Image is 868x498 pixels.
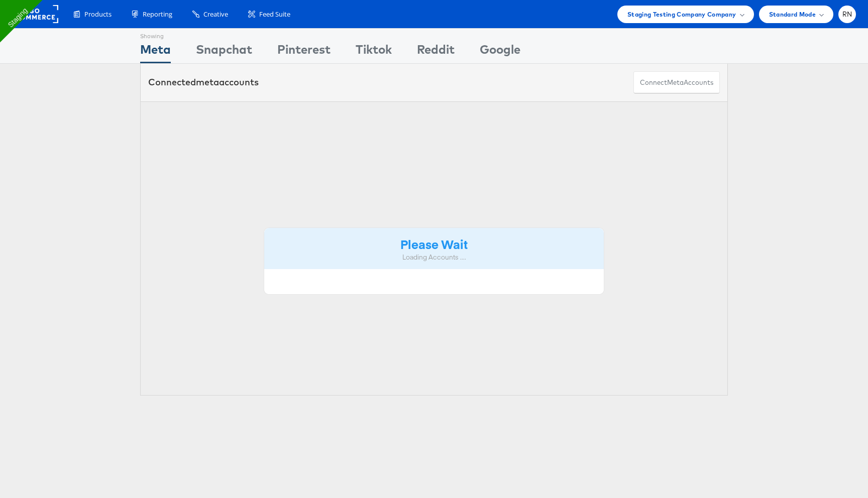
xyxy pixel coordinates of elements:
[148,76,259,89] div: Connected accounts
[277,41,331,63] div: Pinterest
[203,10,228,19] span: Creative
[84,10,112,19] span: Products
[633,71,720,94] button: ConnectmetaAccounts
[196,76,219,88] span: meta
[356,41,392,63] div: Tiktok
[627,9,736,20] span: Staging Testing Company Company
[842,11,852,18] span: RN
[769,9,816,20] span: Standard Mode
[400,235,468,252] strong: Please Wait
[417,41,455,63] div: Reddit
[196,41,252,63] div: Snapchat
[480,41,520,63] div: Google
[272,253,596,262] div: Loading Accounts ....
[259,10,290,19] span: Feed Suite
[140,29,171,41] div: Showing
[143,10,172,19] span: Reporting
[140,41,171,63] div: Meta
[667,78,684,87] span: meta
